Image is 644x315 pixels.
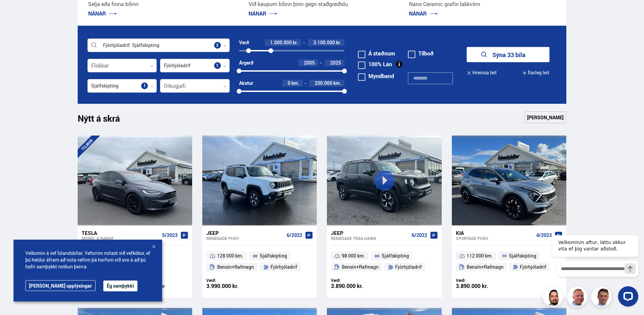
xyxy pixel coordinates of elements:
[524,111,566,123] a: [PERSON_NAME]
[202,225,317,298] a: Jeep Renegade PHEV 6/2022 128 000 km. Sjálfskipting Bensín+Rafmagn Fjórhjóladrif Verð: 3.990.000 kr.
[103,281,137,291] button: Ég samþykki
[509,252,536,260] span: Sjálfskipting
[330,59,341,66] span: 2025
[456,236,534,241] div: Sportage PHEV
[25,250,150,270] span: Velkomin á vef Íslandsbílar. Vefurinn notast við vefkökur, ef þú heldur áfram að nota vefinn þá h...
[206,278,260,283] div: Verð:
[409,10,438,17] a: NÁNAR
[395,263,422,271] span: Fjórhjóladrif
[82,230,159,236] div: Tesla
[412,233,427,238] span: 6/2022
[408,51,434,56] label: Tilboð
[547,223,641,312] iframe: LiveChat chat widget
[522,65,549,80] button: Ítarleg leit
[82,236,159,241] div: Model X RANGE
[382,252,409,260] span: Sjálfskipting
[467,263,504,271] span: Bensín+Rafmagn
[331,278,384,283] div: Verð:
[467,65,497,80] button: Hreinsa leit
[456,278,509,283] div: Verð:
[78,225,192,298] a: Tesla Model X RANGE 5/2023 58 000 km. Sjálfskipting Rafmagn Fjórhjóladrif Tilboð: 10.900.000 kr. ...
[342,252,365,260] span: 98 000 km.
[331,230,409,236] div: Jeep
[409,0,556,8] p: Nano Ceramic grafín lakkvörn
[217,252,243,260] span: 128 000 km.
[249,10,277,17] a: NÁNAR
[467,252,493,260] span: 112 000 km.
[544,288,564,308] img: nhp88E3Fdnt1Opn2.png
[239,80,253,86] div: Akstur
[520,263,546,271] span: Fjórhjóladrif
[271,263,297,271] span: Fjórhjóladrif
[162,233,178,238] span: 5/2023
[88,0,235,8] p: Selja eða finna bílinn
[288,80,290,86] span: 0
[336,40,341,45] span: kr.
[206,230,284,236] div: Jeep
[331,236,409,241] div: Renegade TRAILHAWK
[358,73,394,79] label: Myndband
[206,236,284,241] div: Renegade PHEV
[315,80,332,86] span: 200.000
[25,280,96,291] a: [PERSON_NAME] upplýsingar
[456,283,509,289] div: 3.890.000 kr.
[304,59,315,66] span: 2005
[206,283,260,289] div: 3.990.000 kr.
[358,62,392,67] label: 100% Lán
[217,263,254,271] span: Bensín+Rafmagn
[239,60,253,66] div: Árgerð
[342,263,379,271] span: Bensín+Rafmagn
[333,80,341,86] span: km.
[293,40,298,45] span: kr.
[467,47,549,62] button: Sýna 33 bíla
[313,39,335,46] span: 3.100.000
[260,252,287,260] span: Sjálfskipting
[88,10,117,17] a: NÁNAR
[452,225,566,298] a: Kia Sportage PHEV 4/2023 112 000 km. Sjálfskipting Bensín+Rafmagn Fjórhjóladrif Verð: 3.890.000 kr.
[249,0,395,8] p: Við kaupum bílinn þinn gegn staðgreiðslu
[239,40,249,45] div: Verð
[291,80,299,86] span: km.
[327,225,441,298] a: Jeep Renegade TRAILHAWK 6/2022 98 000 km. Sjálfskipting Bensín+Rafmagn Fjórhjóladrif Verð: 3.890....
[270,39,292,46] span: 1.000.000
[358,51,395,56] label: Á staðnum
[331,283,384,289] div: 3.890.000 kr.
[287,233,302,238] span: 6/2022
[456,230,534,236] div: Kia
[536,233,552,238] span: 4/2023
[78,113,132,127] h1: Nýtt á skrá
